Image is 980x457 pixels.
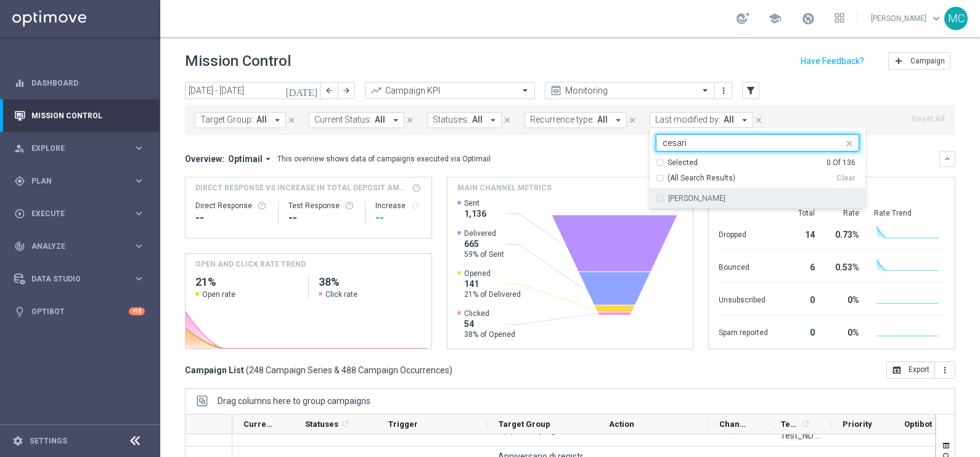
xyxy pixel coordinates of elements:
button: close [753,113,764,127]
i: gps_fixed [14,176,25,187]
div: Selected [668,158,698,168]
i: close [503,116,512,124]
label: [PERSON_NAME] [668,195,725,202]
button: arrow_forward [338,82,355,99]
button: close [843,136,853,146]
i: open_in_browser [892,365,902,375]
div: Increase [375,201,422,211]
div: 0 [783,289,815,309]
button: Recurrence type: All arrow_drop_down [525,112,627,128]
div: Explore [14,143,133,154]
div: Rate Trend [874,208,945,218]
div: MC [944,7,968,30]
i: play_circle_outline [14,208,25,219]
i: person_search [14,143,25,154]
div: Data Studio keyboard_arrow_right [14,274,145,284]
div: Bounced [719,256,768,276]
a: Optibot [31,295,129,328]
button: Statuses: All arrow_drop_down [427,112,502,128]
input: Select date range [185,82,321,99]
i: filter_alt [745,85,756,96]
i: keyboard_arrow_right [133,142,145,154]
i: close [844,139,854,148]
button: Target Group: All arrow_drop_down [195,112,286,128]
button: more_vert [935,362,955,379]
button: Last modified by: All arrow_drop_down [650,112,753,128]
span: Optibot [904,419,932,429]
div: Test Response [288,201,356,211]
div: gps_fixed Plan keyboard_arrow_right [14,176,145,186]
button: keyboard_arrow_down [939,151,955,167]
span: Target Group: [200,115,253,125]
button: person_search Explore keyboard_arrow_right [14,144,145,153]
i: settings [12,435,23,447]
i: keyboard_arrow_down [943,155,952,163]
div: Dashboard [14,67,145,99]
div: track_changes Analyze keyboard_arrow_right [14,241,145,251]
span: Drag columns here to group campaigns [218,396,370,406]
span: Open rate [202,289,235,299]
div: Direct Response [195,201,268,211]
div: Total [783,208,815,218]
span: Sent [464,198,486,208]
a: Dashboard [31,67,145,99]
span: Explore [31,145,133,152]
div: 0 Of 136 [827,158,855,168]
div: Mauro Cesari [656,188,859,208]
i: lightbulb [14,306,25,317]
div: Rate [830,208,859,218]
div: 0.73% [830,224,859,243]
h1: Mission Control [185,52,291,70]
button: refresh [410,201,420,211]
span: Optimail [228,153,263,164]
span: Campaign [910,57,945,65]
span: keyboard_arrow_down [929,12,943,25]
i: [DATE] [285,85,319,96]
button: Mission Control [14,111,145,121]
button: more_vert [717,83,730,98]
h4: OPEN AND CLICK RATE TREND [195,259,306,270]
i: more_vert [940,365,950,375]
button: equalizer Dashboard [14,78,145,88]
button: close [286,113,297,127]
span: Templates [781,419,799,429]
div: play_circle_outline Execute keyboard_arrow_right [14,209,145,219]
i: close [406,116,414,124]
button: lightbulb Optibot +10 [14,307,145,317]
span: (All Search Results) [668,173,735,184]
span: ) [449,365,452,376]
ng-select: Monitoring [545,82,715,99]
i: keyboard_arrow_right [133,175,145,187]
button: close [502,113,513,127]
span: Current Status [243,419,273,429]
span: Data Studio [31,275,133,283]
h4: Main channel metrics [457,182,552,193]
ng-dropdown-panel: Options list [650,158,865,209]
i: arrow_drop_down [613,115,624,126]
ng-select: Campaign KPI [365,82,535,99]
div: 6 [783,256,815,276]
button: add Campaign [888,52,950,70]
span: Analyze [31,243,133,250]
input: Have Feedback? [801,57,864,65]
div: Mission Control [14,99,145,132]
span: school [768,12,782,25]
span: Clicked [464,309,515,318]
div: -- [195,211,268,225]
i: equalizer [14,78,25,89]
div: 0.53% [830,256,859,276]
div: 0% [830,289,859,309]
h2: 21% [195,275,298,289]
span: Recurrence type: [530,115,594,125]
a: Settings [30,437,67,445]
span: Opened [464,269,521,278]
button: close [627,113,638,127]
i: keyboard_arrow_right [133,240,145,252]
div: +10 [129,307,145,315]
i: close [628,116,637,124]
i: arrow_drop_down [272,115,283,126]
span: Channel [719,419,749,429]
i: trending_up [370,84,382,97]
